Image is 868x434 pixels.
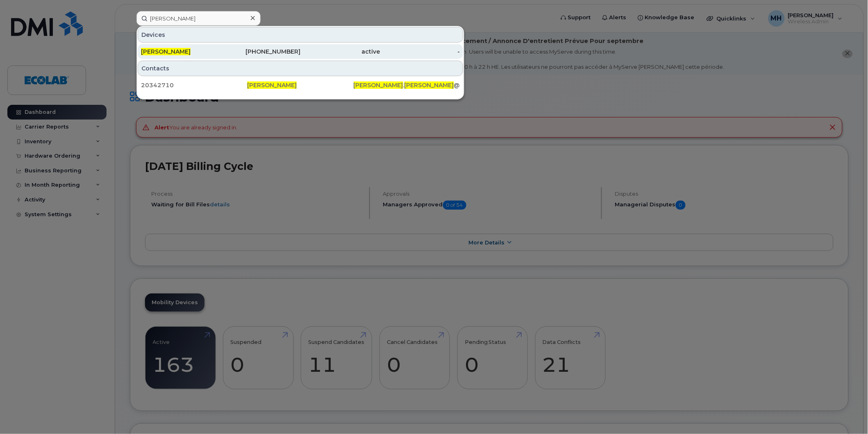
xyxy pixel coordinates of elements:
span: [PERSON_NAME] [354,81,403,89]
div: . @[DOMAIN_NAME] [354,81,460,89]
div: active [300,47,380,56]
div: - [380,47,460,56]
span: [PERSON_NAME] [404,81,454,89]
div: Devices [138,27,463,43]
span: [PERSON_NAME] [247,81,297,89]
div: 20342710 [141,81,247,89]
div: [PHONE_NUMBER] [221,47,301,56]
span: [PERSON_NAME] [141,48,191,55]
a: [PERSON_NAME][PHONE_NUMBER]active- [138,44,463,59]
a: 20342710[PERSON_NAME][PERSON_NAME].[PERSON_NAME]@[DOMAIN_NAME] [138,78,463,93]
div: Contacts [138,61,463,76]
